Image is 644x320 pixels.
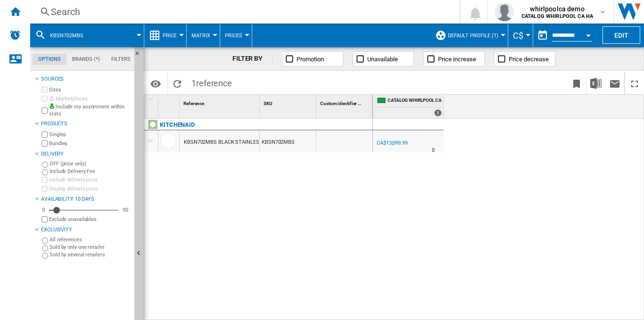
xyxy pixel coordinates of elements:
button: Maximize [625,72,644,94]
label: Include my assortment within stats [49,103,131,118]
button: Price increase [423,51,485,66]
label: Exclude unavailables [49,216,131,223]
div: Reference Sort None [182,95,259,109]
span: Price decrease [509,56,549,63]
div: FILTER BY [232,54,272,64]
div: 1 offers sold by CATALOG WHIRLPOOL CA HA [434,109,442,116]
button: C$ [513,24,528,47]
div: Exclusivity [41,226,131,234]
span: Default profile (1) [448,33,498,39]
md-tab-item: Filters [106,54,136,65]
div: Sort None [262,95,316,109]
input: Display delivery price [41,186,48,192]
input: Include Delivery Fee [42,169,48,175]
label: All references [50,236,131,243]
button: Options [146,75,165,92]
div: Delivery Time : 0 day [432,146,435,155]
div: Click to filter on that brand [160,119,195,131]
md-tab-item: Brands (*) [66,54,106,65]
div: KBSN702MBS BLACK STAINLESS STEEL [184,131,279,153]
label: Include delivery price [49,176,131,183]
button: Unavailable [353,51,414,66]
label: Sold by several retailers [50,251,131,258]
input: Sold by several retailers [42,253,48,259]
span: reference [196,78,232,88]
div: CATALOG WHIRLPOOL CA HA 1 offers sold by CATALOG WHIRLPOOL CA HA [375,95,444,118]
span: C$ [513,31,523,41]
input: OFF (price only) [42,162,48,168]
button: Bookmark this report [567,72,586,94]
div: Price [149,24,182,47]
div: SKU Sort None [262,95,316,109]
label: Display delivery price [49,185,131,192]
label: Sold by only one retailer [50,244,131,251]
img: excel-24x24.png [590,78,602,89]
span: Promotion [297,56,324,63]
button: Default profile (1) [448,24,503,47]
button: Download in Excel [586,72,605,94]
button: Edit [603,26,640,44]
div: Products [41,120,131,128]
button: md-calendar [533,26,552,45]
b: CATALOG WHIRLPOOL CA HA [521,13,593,19]
input: Sites [41,87,48,93]
span: SKU [264,101,272,106]
span: CATALOG WHIRLPOOL CA HA [388,97,442,105]
div: Default profile (1) [435,24,503,47]
label: Bundles [49,140,131,147]
label: Singles [49,131,131,138]
img: profile.jpg [495,2,514,21]
div: Sort None [182,95,259,109]
span: Price increase [438,56,476,63]
label: Marketplaces [49,95,131,102]
button: Price decrease [494,51,555,66]
input: Include delivery price [41,177,48,183]
input: Display delivery price [41,216,48,222]
md-slider: Availability [49,205,118,215]
button: Price [163,24,182,47]
span: Price [163,33,177,39]
div: KBSN702MBS [260,131,316,152]
span: Custom identifier [320,101,357,106]
button: Hide [134,47,146,64]
input: Marketplaces [41,96,48,102]
div: Delivery [41,150,131,158]
input: All references [42,238,48,244]
button: Matrix [191,24,215,47]
label: Include Delivery Fee [50,168,131,175]
img: alerts-logo.svg [9,29,21,41]
label: Sites [49,86,131,93]
img: mysite-bg-18x18.png [49,103,55,109]
div: Custom identifier Sort None [318,95,372,109]
md-tab-item: Options [33,54,66,65]
div: CA$13,099.99 [375,139,408,148]
input: Bundles [41,140,48,147]
div: 90 [120,206,131,213]
div: Sort None [318,95,372,109]
button: Promotion [282,51,343,66]
div: Availability 10 Days [41,196,131,203]
button: Prices [225,24,247,47]
div: KBSN702MBS [35,24,139,47]
div: CA$13,099.99 [377,140,408,146]
input: Singles [41,131,48,138]
div: Sources [41,75,131,83]
button: Open calendar [580,25,597,42]
md-menu: Currency [508,24,533,47]
div: 0 [40,206,47,213]
button: KBSN702MBS [50,24,93,47]
span: Unavailable [367,56,398,63]
span: Prices [225,33,242,39]
button: Reload [168,72,187,94]
span: Matrix [191,33,210,39]
input: Include my assortment within stats [41,105,48,116]
div: Sort None [160,95,179,109]
input: Sold by only one retailer [42,245,48,251]
span: whirlpoolca demo [521,4,593,14]
span: Reference [183,101,204,106]
button: Send this report by email [605,72,624,94]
